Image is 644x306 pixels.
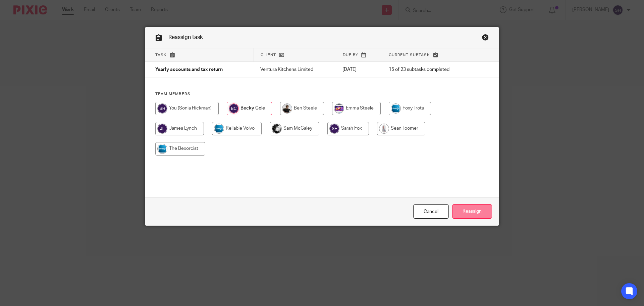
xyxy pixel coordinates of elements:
a: Close this dialog window [482,34,489,43]
span: Yearly accounts and tax return [155,68,223,72]
span: Reassign task [168,35,203,40]
span: Current subtask [389,53,430,57]
p: [DATE] [342,66,375,73]
h4: Team members [155,91,489,97]
p: Ventura Kitchens Limited [260,66,329,73]
span: Client [261,53,276,57]
span: Due by [343,53,358,57]
input: Reassign [452,204,492,219]
a: Close this dialog window [413,204,449,219]
td: 15 of 23 subtasks completed [382,62,474,78]
span: Task [155,53,167,57]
